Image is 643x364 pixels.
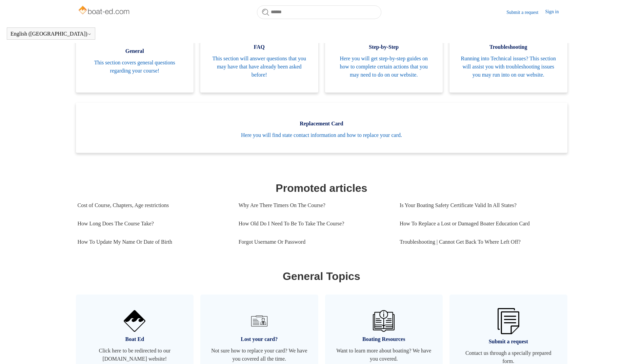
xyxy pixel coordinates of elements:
span: Lost your card? [210,335,308,343]
a: Sign in [545,8,565,16]
img: 01HZPCYW3NK71669VZTW7XY4G9 [498,308,519,334]
a: Why Are There Timers On The Course? [239,196,389,215]
a: Cost of Course, Chapters, Age restrictions [78,196,228,215]
button: English ([GEOGRAPHIC_DATA]) [11,31,92,37]
a: General This section covers general questions regarding your course! [76,26,194,93]
a: How To Replace a Lost or Damaged Boater Education Card [400,215,561,233]
span: General [86,47,184,55]
input: Search [257,5,381,19]
span: Boat Ed [86,335,184,343]
img: Boat-Ed Help Center home page [78,4,132,18]
span: Boating Resources [335,335,433,343]
span: Running into Technical issues? This section will assist you with troubleshooting issues you may r... [460,55,557,79]
img: 01HZPCYVZMCNPYXCC0DPA2R54M [373,310,395,332]
img: 01HZPCYVNCVF44JPJQE4DN11EA [124,310,145,332]
h1: Promoted articles [78,180,566,196]
span: Submit a request [460,338,557,346]
a: Submit a request [506,9,545,16]
span: Not sure how to replace your card? We have you covered all the time. [210,347,308,363]
span: Want to learn more about boating? We have you covered. [335,347,433,363]
span: This section will answer questions that you may have that have already been asked before! [210,55,308,79]
h1: General Topics [78,268,566,284]
a: FAQ This section will answer questions that you may have that have already been asked before! [200,26,318,93]
span: Troubleshooting [460,43,557,51]
span: Here you will find state contact information and how to replace your card. [86,131,557,139]
a: How Long Does The Course Take? [78,215,228,233]
span: This section covers general questions regarding your course! [86,59,184,75]
a: How Old Do I Need To Be To Take The Course? [239,215,389,233]
a: Troubleshooting Running into Technical issues? This section will assist you with troubleshooting ... [449,26,567,93]
span: Here you will get step-by-step guides on how to complete certain actions that you may need to do ... [335,55,433,79]
span: Step-by-Step [335,43,433,51]
span: Click here to be redirected to our [DOMAIN_NAME] website! [86,347,184,363]
img: 01HZPCYVT14CG9T703FEE4SFXC [248,310,270,332]
span: Replacement Card [86,120,557,128]
a: How To Update My Name Or Date of Birth [78,233,228,251]
a: Replacement Card Here you will find state contact information and how to replace your card. [76,103,567,153]
a: Step-by-Step Here you will get step-by-step guides on how to complete certain actions that you ma... [325,26,443,93]
a: Is Your Boating Safety Certificate Valid In All States? [400,196,561,215]
a: Troubleshooting | Cannot Get Back To Where Left Off? [400,233,561,251]
span: FAQ [210,43,308,51]
a: Forgot Username Or Password [239,233,389,251]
